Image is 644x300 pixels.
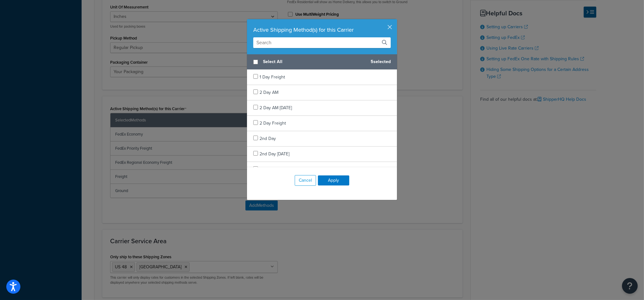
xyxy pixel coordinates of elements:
div: Active Shipping Method(s) for this Carrier [253,25,391,34]
span: 1 Day Freight [260,74,285,80]
button: Apply [318,175,349,185]
div: 5 selected [247,54,397,70]
button: Cancel [295,175,316,186]
span: 2nd Day [260,135,276,142]
span: 2 Day Freight [260,120,286,126]
span: 3 Day Freight [260,166,286,173]
span: 2nd Day [DATE] [260,151,289,157]
span: 2 Day AM [260,89,278,96]
input: Search [253,37,391,48]
span: 2 Day AM [DATE] [260,104,292,111]
span: Select All [263,57,366,66]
